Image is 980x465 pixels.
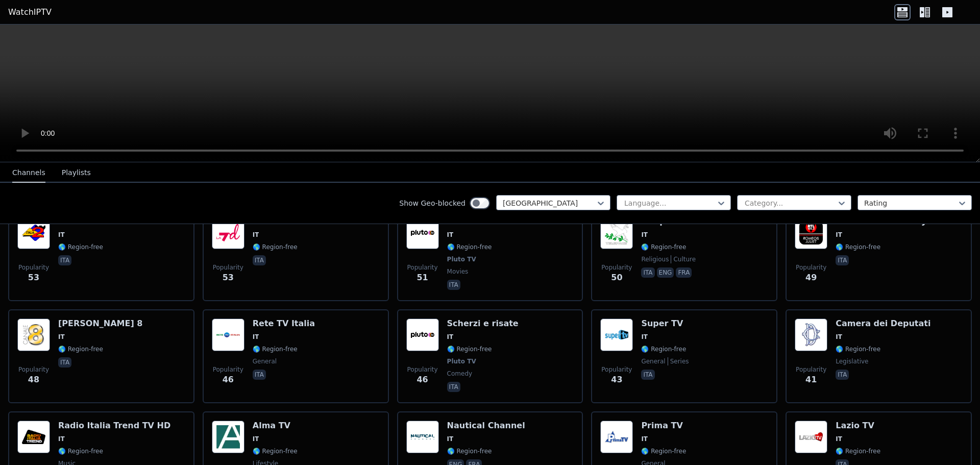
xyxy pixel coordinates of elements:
span: 53 [223,272,234,284]
span: Popularity [796,263,826,272]
span: 🌎 Region-free [447,447,492,455]
img: Italia2TV [17,216,50,249]
span: Popularity [796,365,826,374]
img: Pluto TV Film Azione [406,216,439,249]
span: 50 [611,272,622,284]
span: comedy [447,370,473,378]
p: ita [447,382,460,392]
span: IT [836,435,842,443]
p: ita [447,280,460,290]
span: culture [671,255,696,263]
img: Super TV [600,319,633,351]
span: IT [58,231,65,239]
span: Popularity [18,365,49,374]
span: IT [641,435,648,443]
span: 🌎 Region-free [836,243,880,251]
span: Popularity [213,263,243,272]
span: 🌎 Region-free [253,243,298,251]
span: Pluto TV [447,255,476,263]
span: Popularity [601,263,632,272]
span: 🌎 Region-free [58,447,103,455]
button: Playlists [62,163,91,183]
span: IT [58,333,65,341]
h6: [PERSON_NAME] 8 [58,319,142,329]
p: fra [676,267,692,278]
span: 43 [611,374,622,386]
span: 🌎 Region-free [447,345,492,353]
span: 🌎 Region-free [641,345,686,353]
img: Prima TV [600,421,633,453]
p: ita [58,255,71,265]
span: Popularity [407,263,438,272]
p: ita [836,370,849,380]
img: Lazio TV [795,421,827,453]
h6: Scherzi e risate [447,319,519,329]
img: Camera dei Deputati [795,319,827,351]
span: 🌎 Region-free [58,345,103,353]
span: IT [58,435,65,443]
span: 49 [805,272,817,284]
a: WatchIPTV [8,6,52,18]
span: 🌎 Region-free [836,345,880,353]
img: Canale 8 [17,319,50,351]
p: eng [657,267,674,278]
span: Pluto TV [447,357,476,365]
p: ita [253,370,266,380]
span: 🌎 Region-free [253,345,298,353]
span: 🌎 Region-free [641,447,686,455]
span: IT [641,333,648,341]
span: IT [447,435,454,443]
span: IT [447,231,454,239]
span: general [641,357,665,365]
span: IT [253,333,259,341]
p: ita [641,267,654,278]
span: 🌎 Region-free [253,447,298,455]
span: religious [641,255,669,263]
p: ita [58,357,71,368]
span: Popularity [407,365,438,374]
span: Popularity [18,263,49,272]
img: Nautical Channel [406,421,439,453]
h6: Camera dei Deputati [836,319,930,329]
span: 53 [28,272,39,284]
span: IT [641,231,648,239]
button: Channels [12,163,45,183]
p: ita [836,255,849,265]
span: IT [253,435,259,443]
h6: Alma TV [253,421,298,431]
span: 46 [223,374,234,386]
span: 51 [416,272,428,284]
span: 46 [416,374,428,386]
span: general [253,357,277,365]
span: IT [447,333,454,341]
span: 🌎 Region-free [836,447,880,455]
img: Scherzi e risate [406,319,439,351]
span: IT [253,231,259,239]
span: legislative [836,357,868,365]
span: series [668,357,689,365]
img: Rete TV Italia [212,319,244,351]
img: LA7d [212,216,244,249]
h6: Lazio TV [836,421,880,431]
label: Show Geo-blocked [399,198,465,208]
span: 🌎 Region-free [447,243,492,251]
span: Popularity [213,365,243,374]
p: ita [253,255,266,265]
span: IT [836,333,842,341]
span: 🌎 Region-free [641,243,686,251]
span: 🌎 Region-free [58,243,103,251]
img: RTL 102.5 Romeo&Juliet [795,216,827,249]
h6: Rete TV Italia [253,319,315,329]
span: 48 [28,374,39,386]
h6: Super TV [641,319,689,329]
h6: Nautical Channel [447,421,525,431]
img: Radio Italia Trend TV HD [17,421,50,453]
img: Alma TV [212,421,244,453]
span: 41 [805,374,817,386]
h6: Prima TV [641,421,686,431]
span: Popularity [601,365,632,374]
p: ita [641,370,654,380]
img: Telepace 2 [600,216,633,249]
span: movies [447,267,469,276]
span: IT [836,231,842,239]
